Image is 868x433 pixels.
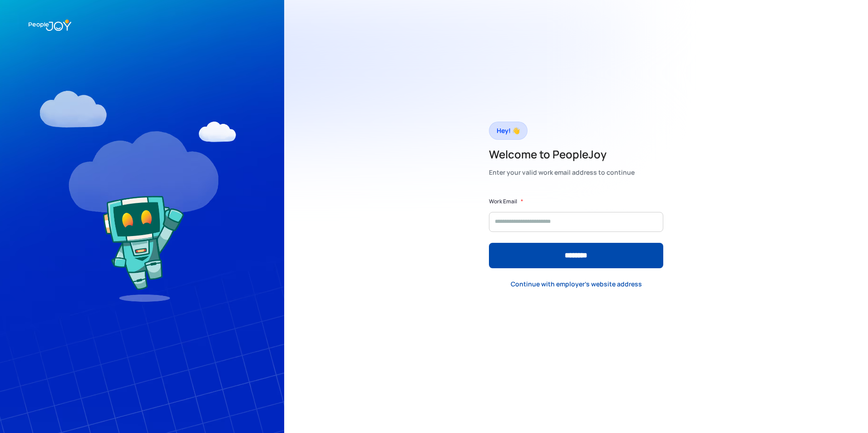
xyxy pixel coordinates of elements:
[489,197,663,268] form: Form
[503,275,649,294] a: Continue with employer's website address
[489,147,635,162] h2: Welcome to PeopleJoy
[489,166,635,179] div: Enter your valid work email address to continue
[511,280,642,289] div: Continue with employer's website address
[489,197,517,206] label: Work Email
[497,124,520,137] div: Hey! 👋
